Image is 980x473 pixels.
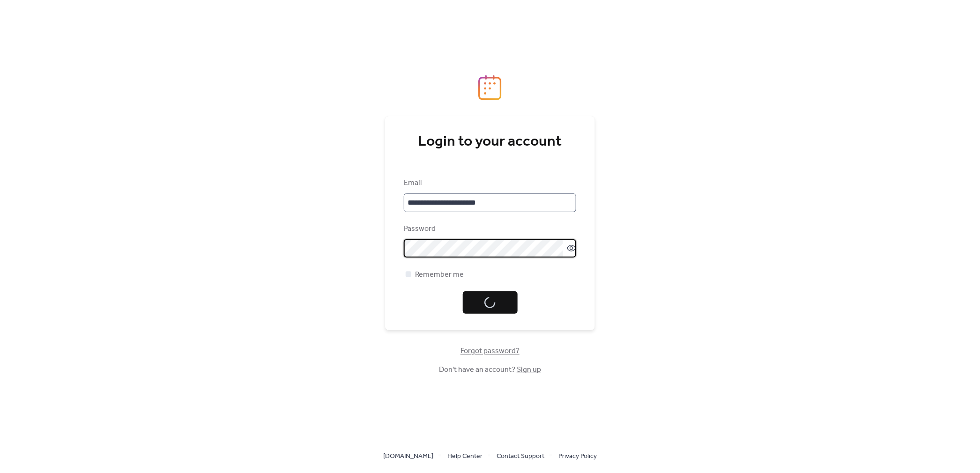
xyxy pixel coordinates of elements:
[383,451,433,462] span: [DOMAIN_NAME]
[439,364,541,376] span: Don't have an account?
[558,451,597,462] span: Privacy Policy
[497,451,544,462] span: Contact Support
[404,177,574,189] div: Email
[447,450,483,462] a: Help Center
[460,348,520,354] a: Forgot password?
[517,362,541,377] a: Sign up
[404,223,574,235] div: Password
[460,346,520,357] span: Forgot password?
[558,450,597,462] a: Privacy Policy
[404,133,576,151] div: Login to your account
[478,75,502,100] img: logo
[383,450,433,462] a: [DOMAIN_NAME]
[497,450,544,462] a: Contact Support
[415,269,464,281] span: Remember me
[447,451,483,462] span: Help Center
